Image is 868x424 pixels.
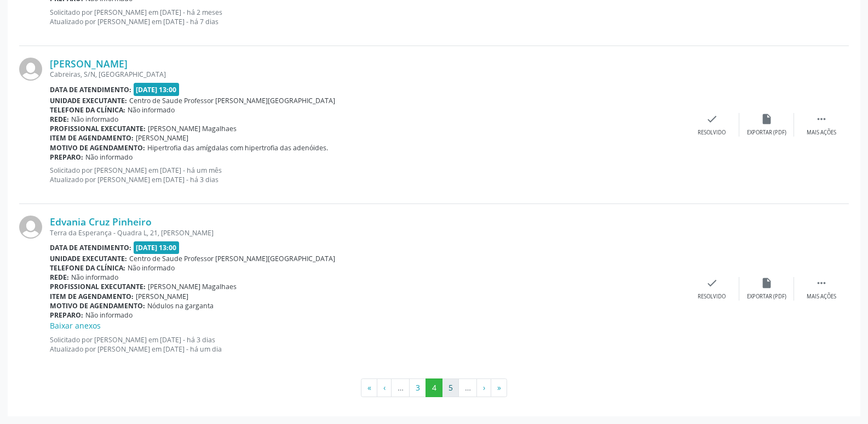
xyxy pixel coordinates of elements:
[50,70,685,79] div: Cabreiras, S/N, [GEOGRAPHIC_DATA]
[50,166,685,184] p: Solicitado por [PERSON_NAME] em [DATE] - há um mês Atualizado por [PERSON_NAME] em [DATE] - há 3 ...
[71,273,118,282] span: Não informado
[50,105,125,115] b: Telefone da clínica:
[129,254,335,263] span: Centro de Saude Professor [PERSON_NAME][GEOGRAPHIC_DATA]
[129,96,335,105] span: Centro de Saude Professor [PERSON_NAME][GEOGRAPHIC_DATA]
[698,293,726,301] div: Resolvido
[50,335,685,354] p: Solicitado por [PERSON_NAME] em [DATE] - há 3 dias Atualizado por [PERSON_NAME] em [DATE] - há um...
[50,301,145,310] b: Motivo de agendamento:
[50,8,685,26] p: Solicitado por [PERSON_NAME] em [DATE] - há 2 meses Atualizado por [PERSON_NAME] em [DATE] - há 7...
[815,277,827,289] i: 
[85,152,133,162] span: Não informado
[50,58,128,70] a: [PERSON_NAME]
[476,378,491,397] button: Go to next page
[85,310,133,320] span: Não informado
[491,378,507,397] button: Go to last page
[361,378,377,397] button: Go to first page
[148,124,237,133] span: [PERSON_NAME] Magalhaes
[147,143,328,152] span: Hipertrofia das amígdalas com hipertrofia das adenóides.
[706,113,718,125] i: check
[50,96,127,105] b: Unidade executante:
[136,292,188,301] span: [PERSON_NAME]
[50,320,101,331] a: Baixar anexos
[50,216,152,228] a: Edvania Cruz Pinheiro
[50,85,131,94] b: Data de atendimento:
[19,378,849,397] ul: Pagination
[815,113,827,125] i: 
[136,133,188,143] span: [PERSON_NAME]
[409,378,426,397] button: Go to page 3
[50,263,125,273] b: Telefone da clínica:
[134,241,180,254] span: [DATE] 13:00
[761,277,773,289] i: insert_drive_file
[50,152,83,162] b: Preparo:
[50,273,69,282] b: Rede:
[807,293,836,301] div: Mais ações
[128,263,175,273] span: Não informado
[50,133,134,143] b: Item de agendamento:
[426,378,442,397] button: Go to page 4
[50,124,146,133] b: Profissional executante:
[50,292,134,301] b: Item de agendamento:
[19,216,42,239] img: img
[50,228,685,238] div: Terra da Esperança - Quadra L, 21, [PERSON_NAME]
[148,282,237,291] span: [PERSON_NAME] Magalhaes
[50,254,127,263] b: Unidade executante:
[71,115,118,124] span: Não informado
[134,83,180,95] span: [DATE] 13:00
[50,282,146,291] b: Profissional executante:
[761,113,773,125] i: insert_drive_file
[50,310,83,320] b: Preparo:
[50,143,145,152] b: Motivo de agendamento:
[807,129,836,137] div: Mais ações
[50,243,131,252] b: Data de atendimento:
[747,293,786,301] div: Exportar (PDF)
[377,378,392,397] button: Go to previous page
[442,378,459,397] button: Go to page 5
[128,105,175,115] span: Não informado
[706,277,718,289] i: check
[147,301,214,310] span: Nódulos na garganta
[50,115,69,124] b: Rede:
[19,58,42,81] img: img
[747,129,786,137] div: Exportar (PDF)
[698,129,726,137] div: Resolvido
